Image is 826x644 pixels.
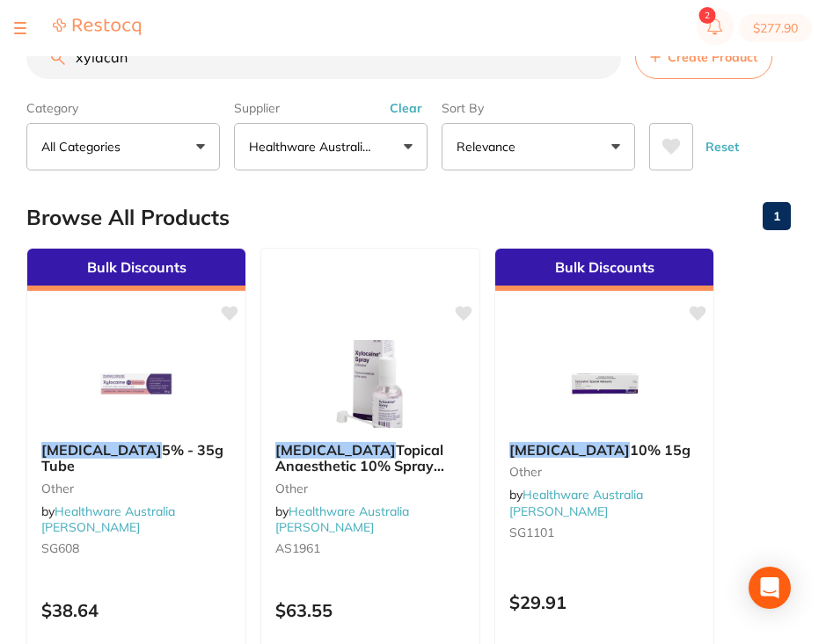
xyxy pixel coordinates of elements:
div: Open Intercom Messenger [749,567,791,609]
span: by [509,487,643,518]
p: $38.64 [41,600,231,620]
h2: Browse All Products [26,206,230,230]
span: by [41,503,175,535]
a: Healthware Australia [PERSON_NAME] [509,487,643,518]
label: Sort By [442,100,635,116]
p: All Categories [41,138,128,156]
small: other [275,481,465,496]
span: SG1101 [509,525,554,540]
p: $63.55 [275,600,465,620]
button: Clear [384,100,428,116]
img: Xylocaine Topical Anaesthetic 10% Spray 50ml [313,340,428,428]
em: [MEDICAL_DATA] [275,441,396,459]
b: Xylocaine Topical Anaesthetic 10% Spray 50ml [275,442,465,474]
button: Reset [700,123,744,170]
div: Bulk Discounts [495,249,713,291]
b: Xylocaine 10% 15g [509,442,699,458]
button: All Categories [26,123,220,170]
button: Create Product [635,35,772,79]
b: Xylocaine 5% - 35g Tube [41,442,231,474]
img: Restocq Logo [53,18,141,36]
p: $29.91 [509,592,699,612]
small: other [509,465,699,479]
p: Relevance [457,138,523,156]
a: Healthware Australia [PERSON_NAME] [41,503,175,535]
em: [MEDICAL_DATA] [41,441,162,459]
em: [MEDICAL_DATA] [509,441,630,459]
button: Relevance [442,123,635,170]
img: Xylocaine 10% 15g [547,340,662,428]
span: 5% - 35g Tube [41,441,223,474]
p: Healthware Australia [PERSON_NAME] [249,138,383,156]
button: Healthware Australia [PERSON_NAME] [234,123,428,170]
a: Restocq Logo [53,18,141,39]
label: Category [26,100,220,116]
span: by [275,503,409,535]
span: 10% 15g [630,441,691,459]
small: other [41,481,231,496]
img: Xylocaine 5% - 35g Tube [79,340,194,428]
a: 1 [763,199,791,234]
div: Bulk Discounts [27,249,245,291]
label: Supplier [234,100,428,116]
button: $277.90 [739,14,812,42]
input: Search Products [26,35,621,79]
span: AS1961 [275,540,320,556]
span: SG608 [41,540,79,556]
span: Create Product [668,50,757,64]
a: Healthware Australia [PERSON_NAME] [275,503,409,535]
span: Topical Anaesthetic 10% Spray 50ml [275,441,444,491]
